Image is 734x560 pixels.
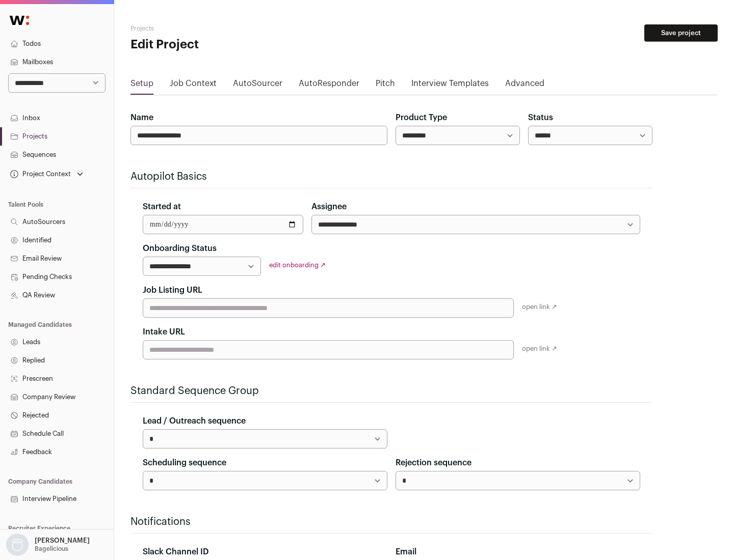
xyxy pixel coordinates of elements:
[143,415,246,427] label: Lead / Outreach sequence
[376,77,395,94] a: Pitch
[644,24,718,42] button: Save project
[411,77,489,94] a: Interview Templates
[35,537,90,545] p: [PERSON_NAME]
[130,24,326,33] h2: Projects
[143,326,185,338] label: Intake URL
[130,384,652,398] h2: Standard Sequence Group
[4,534,92,556] button: Open dropdown
[299,77,359,94] a: AutoResponder
[143,242,217,255] label: Onboarding Status
[233,77,282,94] a: AutoSourcer
[269,262,326,268] a: edit onboarding ↗
[396,111,447,124] label: Product Type
[8,167,85,181] button: Open dropdown
[130,77,153,94] a: Setup
[396,457,471,469] label: Rejection sequence
[505,77,544,94] a: Advanced
[6,534,29,556] img: nopic.png
[396,546,640,558] div: Email
[4,10,35,31] img: Wellfound
[170,77,217,94] a: Job Context
[143,457,226,469] label: Scheduling sequence
[35,545,68,553] p: Bagelicious
[143,284,202,296] label: Job Listing URL
[143,546,208,558] label: Slack Channel ID
[130,37,326,53] h1: Edit Project
[8,170,71,178] div: Project Context
[130,111,153,124] label: Name
[130,170,652,184] h2: Autopilot Basics
[130,515,652,529] h2: Notifications
[311,201,347,213] label: Assignee
[143,201,181,213] label: Started at
[528,111,553,124] label: Status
